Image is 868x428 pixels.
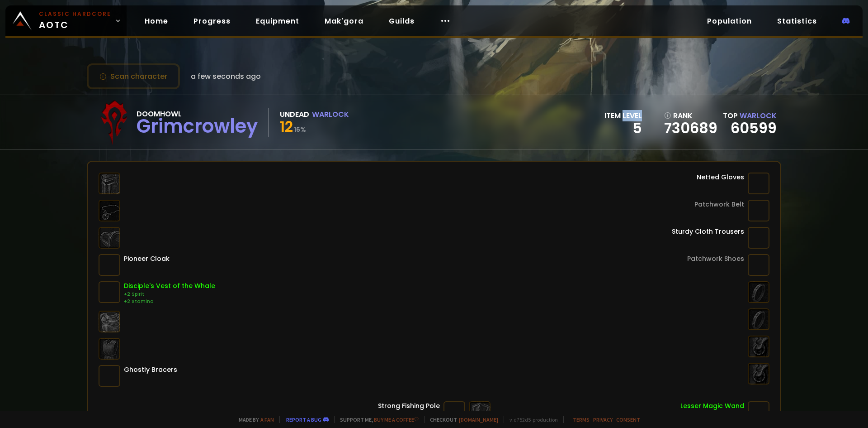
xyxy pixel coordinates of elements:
[504,416,558,423] span: v. d752d5 - production
[39,10,111,18] small: Classic Hardcore
[124,254,170,264] div: Pioneer Cloak
[312,109,349,120] div: Warlock
[87,63,180,89] button: Scan character
[748,200,769,221] img: item-3370
[260,416,274,423] a: a fan
[382,12,422,30] a: Guilds
[770,12,824,30] a: Statistics
[573,416,590,423] a: Terms
[99,254,120,276] img: item-6520
[124,291,215,298] div: +2 Spirit
[700,12,759,30] a: Population
[664,110,717,121] div: rank
[723,110,777,121] div: Top
[680,401,744,411] div: Lesser Magic Wand
[233,416,274,423] span: Made by
[672,227,744,236] div: Sturdy Cloth Trousers
[124,298,215,305] div: +2 Stamina
[616,416,640,423] a: Consent
[459,416,498,423] a: [DOMAIN_NAME]
[124,281,215,291] div: Disciple's Vest of the Whale
[697,173,744,182] div: Netted Gloves
[604,121,642,135] div: 5
[748,173,769,194] img: item-12299
[249,12,307,30] a: Equipment
[137,12,175,30] a: Home
[374,416,419,423] a: Buy me a coffee
[664,121,717,135] a: 730689
[694,200,744,209] div: Patchwork Belt
[137,120,258,133] div: Grimcrowley
[748,254,769,276] img: item-1427
[280,109,309,120] div: Undead
[286,416,321,423] a: Report a bug
[280,116,293,137] span: 12
[334,416,419,423] span: Support me,
[317,12,371,30] a: Mak'gora
[39,10,111,32] span: AOTC
[294,125,306,134] small: 16 %
[124,365,177,375] div: Ghostly Bracers
[5,5,127,36] a: Classic HardcoreAOTC
[191,71,261,82] span: a few seconds ago
[137,108,258,120] div: Doomhowl
[748,227,769,249] img: item-3834
[99,281,120,303] img: item-6266
[687,254,744,264] div: Patchwork Shoes
[731,118,777,138] a: 60599
[99,365,120,387] img: item-3323
[604,110,642,121] div: item level
[740,111,777,121] span: Warlock
[378,401,440,411] div: Strong Fishing Pole
[186,12,238,30] a: Progress
[593,416,613,423] a: Privacy
[424,416,498,423] span: Checkout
